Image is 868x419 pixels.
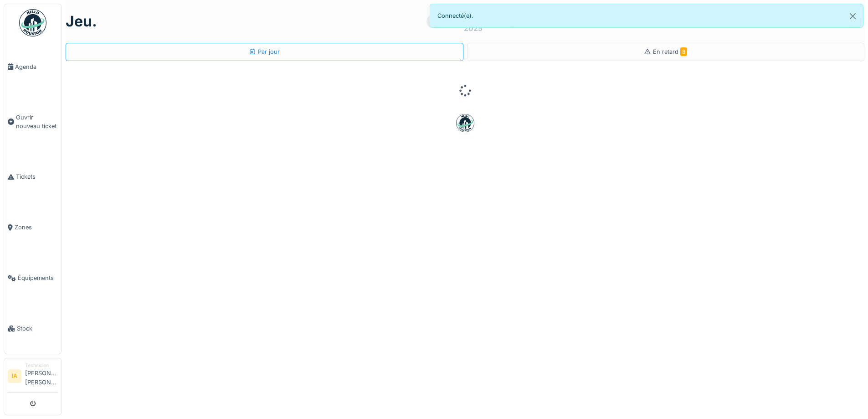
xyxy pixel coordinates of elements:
a: Ouvrir nouveau ticket [4,92,62,151]
li: IA [8,369,21,383]
span: Équipements [18,274,58,282]
h1: jeu. [66,13,97,30]
a: Équipements [4,253,62,303]
span: Agenda [15,62,58,71]
span: 8 [680,47,687,56]
div: Par jour [249,47,280,56]
span: En retard [653,48,687,55]
li: [PERSON_NAME] [PERSON_NAME] [25,362,58,390]
img: Badge_color-CXgf-gQk.svg [19,9,46,36]
span: Ouvrir nouveau ticket [16,113,58,130]
a: Stock [4,303,62,354]
span: Tickets [16,172,58,181]
a: Tickets [4,151,62,202]
div: 2025 [464,23,483,34]
span: Stock [17,324,58,333]
a: IA Technicien[PERSON_NAME] [PERSON_NAME] [8,362,58,393]
a: Agenda [4,41,62,92]
div: Connecté(e). [430,4,864,28]
img: badge-BVDL4wpA.svg [456,114,474,132]
a: Zones [4,202,62,253]
span: Zones [15,223,58,232]
button: Close [842,4,863,28]
div: Technicien [25,362,58,369]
